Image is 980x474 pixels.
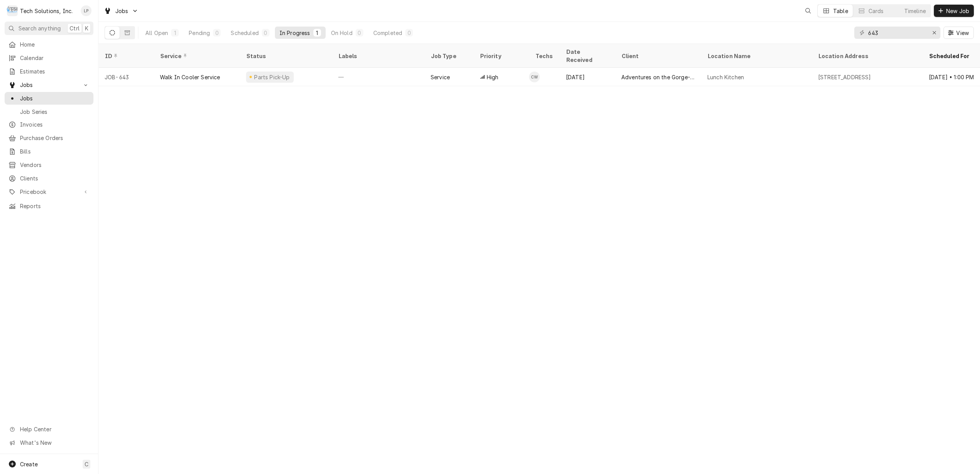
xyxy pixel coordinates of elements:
[20,40,90,48] span: Home
[81,5,92,16] div: Lisa Paschal's Avatar
[160,73,220,81] div: Walk In Cooler Service
[5,92,93,105] a: Jobs
[5,185,93,198] a: Go to Pricebook
[160,52,232,60] div: Service
[7,5,18,16] div: Tech Solutions, Inc.'s Avatar
[431,52,468,60] div: Job Type
[20,7,73,15] div: Tech Solutions, Inc.
[7,5,18,16] div: T
[833,7,848,15] div: Table
[407,29,411,37] div: 0
[18,24,61,32] span: Search anything
[20,67,90,75] span: Estimates
[945,7,971,15] span: New Job
[20,134,90,142] span: Purchase Orders
[5,145,93,158] a: Bills
[20,120,90,129] span: Invoices
[802,5,814,17] button: Open search
[246,52,324,60] div: Status
[431,73,450,81] div: Service
[529,72,540,82] div: Coleton Wallace's Avatar
[5,200,93,212] a: Reports
[535,52,554,60] div: Techs
[5,78,93,91] a: Go to Jobs
[215,29,219,37] div: 0
[5,423,93,436] a: Go to Help Center
[818,52,915,60] div: Location Address
[5,38,93,51] a: Home
[280,29,310,37] div: In Progress
[621,73,695,81] div: Adventures on the Gorge-Aramark Destinations
[331,29,353,37] div: On Hold
[20,202,90,210] span: Reports
[20,461,38,467] span: Create
[332,68,424,86] div: —
[904,7,926,15] div: Timeline
[868,27,926,39] input: Keyword search
[5,132,93,144] a: Purchase Orders
[20,161,90,169] span: Vendors
[189,29,210,37] div: Pending
[98,68,154,86] div: JOB-643
[373,29,402,37] div: Completed
[707,52,804,60] div: Location Name
[5,118,93,131] a: Invoices
[5,172,93,185] a: Clients
[5,436,93,449] a: Go to What's New
[20,81,78,89] span: Jobs
[20,147,90,155] span: Bills
[357,29,362,37] div: 0
[85,460,88,468] span: C
[20,425,89,433] span: Help Center
[101,5,141,17] a: Go to Jobs
[943,27,974,39] button: View
[707,73,744,81] div: Lunch Kitchen
[81,5,92,16] div: LP
[928,27,940,39] button: Erase input
[955,29,970,37] span: View
[529,72,540,82] div: CW
[20,108,90,116] span: Job Series
[20,94,90,102] span: Jobs
[20,188,78,196] span: Pricebook
[566,48,607,64] div: Date Received
[105,52,146,60] div: ID
[5,65,93,78] a: Estimates
[85,24,88,32] span: K
[315,29,319,37] div: 1
[818,73,871,81] div: [STREET_ADDRESS]
[5,22,93,35] button: Search anythingCtrlK
[20,439,89,447] span: What's New
[145,29,168,37] div: All Open
[487,73,499,81] span: High
[338,52,418,60] div: Labels
[934,5,974,17] button: New Job
[480,52,521,60] div: Priority
[173,29,177,37] div: 1
[5,105,93,118] a: Job Series
[560,68,615,86] div: [DATE]
[621,52,694,60] div: Client
[20,174,90,182] span: Clients
[869,7,884,15] div: Cards
[5,52,93,64] a: Calendar
[231,29,258,37] div: Scheduled
[5,159,93,171] a: Vendors
[115,7,128,15] span: Jobs
[70,24,80,32] span: Ctrl
[253,73,291,81] div: Parts Pick-Up
[20,54,90,62] span: Calendar
[263,29,268,37] div: 0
